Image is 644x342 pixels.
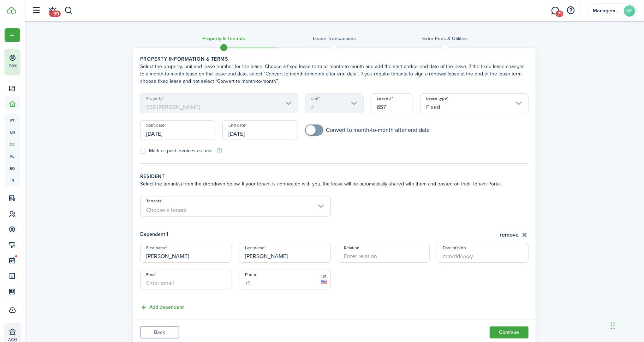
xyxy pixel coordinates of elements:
[140,231,168,239] p: Dependent 1
[239,270,331,289] input: Enter phone number
[624,5,635,17] avatar-text: MS
[5,126,20,138] a: un
[5,174,20,186] a: in
[527,266,644,342] iframe: Chat Widget
[202,35,245,42] h3: Property & Tenants
[611,315,615,336] div: Drag
[490,326,529,338] button: Continue
[500,231,529,239] button: remove
[321,274,327,280] span: US
[5,162,20,174] a: eq
[140,173,529,180] wizard-step-header-title: Resident
[313,35,356,42] h3: Lease Transactions
[140,243,232,263] input: Enter first name
[140,326,179,338] button: Back
[30,4,43,17] button: Open sidebar
[338,243,430,263] input: Enter relation
[140,120,215,140] input: mm/dd/yyyy
[239,243,331,263] input: Enter last name
[222,120,298,140] input: mm/dd/yyyy
[140,148,213,154] label: Mark all past invoices as paid
[140,180,529,188] wizard-step-header-description: Select the tenant(s) from the dropdown below. If your tenant is connected with you, the lease wil...
[5,49,63,74] button: 50%
[556,11,563,17] span: 71
[7,7,16,14] img: TenantCloud
[9,63,18,69] p: 50%
[5,138,20,150] a: oc
[64,5,73,17] button: Search
[593,8,621,13] span: Management Services
[549,2,562,20] a: Messaging
[140,63,529,85] wizard-step-header-description: Select the property, unit and lease number for the lease. Choose a fixed lease term or month-to-m...
[140,270,232,289] input: Enter email
[49,11,61,17] span: +99
[565,5,577,17] button: Open resource center
[140,304,184,312] button: Add dependent
[422,35,468,42] h3: Extra fees & Utilities
[5,150,20,162] a: kl
[437,243,529,263] input: mm/dd/yyyy
[140,55,529,63] wizard-step-header-title: Property information & terms
[5,28,20,42] button: Open menu
[146,206,187,214] span: Choose a tenant
[5,114,20,126] a: pt
[46,2,59,20] a: Notifications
